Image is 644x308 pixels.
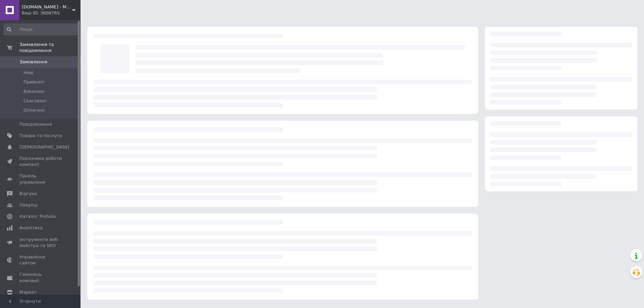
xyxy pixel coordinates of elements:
span: Каталог ProSale [19,213,56,220]
span: Відгуки [19,191,37,197]
div: Ваш ID: 3608765 [22,10,80,16]
span: Товари та послуги [19,133,62,139]
span: Замовлення та повідомлення [19,42,80,54]
span: [DEMOGRAPHIC_DATA] [19,144,69,150]
span: Замовлення [19,59,47,65]
span: Прийняті [23,79,44,85]
span: Панель управління [19,173,62,185]
span: Маркет [19,289,37,295]
span: Виконані [23,88,44,95]
input: Пошук [3,23,79,36]
span: Гаманець компанії [19,271,62,284]
span: Повідомлення [19,121,52,127]
span: Нові [23,70,33,76]
span: Показники роботи компанії [19,156,62,168]
span: Оплачені [23,107,45,113]
span: i.n.k.store - Магазин свічок і декору для дому [22,4,72,10]
span: Покупці [19,202,38,208]
span: Інструменти веб-майстра та SEO [19,237,62,249]
span: Аналітика [19,225,43,231]
span: Скасовані [23,98,46,104]
span: Управління сайтом [19,254,62,266]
